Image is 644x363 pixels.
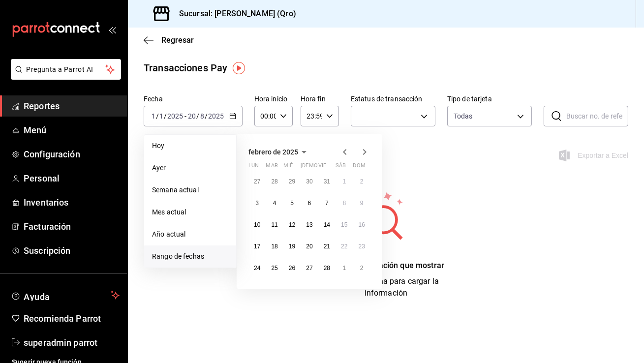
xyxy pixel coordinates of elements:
[254,96,293,103] label: Hora inicio
[353,194,370,212] button: 9 de febrero de 2025
[290,200,294,207] abbr: 5 de febrero de 2025
[289,221,295,228] abbr: 12 de febrero de 2025
[248,146,310,158] button: febrero de 2025
[152,229,228,240] span: Año actual
[447,96,532,103] label: Tipo de tarjeta
[324,243,330,250] abbr: 21 de febrero de 2025
[266,194,283,212] button: 4 de febrero de 2025
[266,238,283,255] button: 18 de febrero de 2025
[360,265,364,272] abbr: 2 de marzo de 2025
[353,216,370,234] button: 16 de febrero de 2025
[266,259,283,277] button: 25 de febrero de 2025
[289,265,295,272] abbr: 26 de febrero de 2025
[144,60,227,75] div: Transacciones Pay
[152,251,228,262] span: Rango de fechas
[24,244,120,257] span: Suscripción
[353,162,366,173] abbr: domingo
[283,259,301,277] button: 26 de febrero de 2025
[271,243,277,250] abbr: 18 de febrero de 2025
[289,178,295,185] abbr: 29 de enero de 2025
[24,312,120,325] span: Recomienda Parrot
[24,289,107,301] span: Ayuda
[336,194,353,212] button: 8 de febrero de 2025
[353,238,370,255] button: 23 de febrero de 2025
[266,173,283,190] button: 28 de enero de 2025
[566,106,628,126] input: Buscar no. de referencia
[289,243,295,250] abbr: 19 de febrero de 2025
[208,112,224,120] input: ----
[353,173,370,190] button: 2 de febrero de 2025
[342,178,346,185] abbr: 1 de febrero de 2025
[11,59,121,80] button: Pregunta a Parrot AI
[24,123,120,137] span: Menú
[360,178,364,185] abbr: 2 de febrero de 2025
[7,71,121,82] a: Pregunta a Parrot AI
[325,200,329,207] abbr: 7 de febrero de 2025
[318,216,336,234] button: 14 de febrero de 2025
[301,238,318,255] button: 20 de febrero de 2025
[353,259,370,277] button: 2 de marzo de 2025
[159,112,164,120] input: --
[171,8,296,20] h3: Sucursal: [PERSON_NAME] (Qro)
[342,200,346,207] abbr: 8 de febrero de 2025
[254,178,260,185] abbr: 27 de enero de 2025
[273,200,276,207] abbr: 4 de febrero de 2025
[254,243,260,250] abbr: 17 de febrero de 2025
[24,220,120,233] span: Facturación
[152,163,228,173] span: Ayer
[301,259,318,277] button: 27 de febrero de 2025
[359,221,365,228] abbr: 16 de febrero de 2025
[184,112,186,120] span: -
[306,178,312,185] abbr: 30 de enero de 2025
[144,35,194,45] button: Regresar
[336,238,353,255] button: 22 de febrero de 2025
[283,216,301,234] button: 12 de febrero de 2025
[283,173,301,190] button: 29 de enero de 2025
[271,178,277,185] abbr: 28 de enero de 2025
[187,112,196,120] input: --
[336,173,353,190] button: 1 de febrero de 2025
[161,35,194,45] span: Regresar
[283,162,293,173] abbr: miércoles
[336,216,353,234] button: 15 de febrero de 2025
[306,221,312,228] abbr: 13 de febrero de 2025
[233,62,245,74] button: Tooltip marker
[301,96,339,103] label: Hora fin
[254,265,260,272] abbr: 24 de febrero de 2025
[152,141,228,151] span: Hoy
[24,99,120,113] span: Reportes
[164,112,167,120] span: /
[144,96,243,103] label: Fecha
[248,173,266,190] button: 27 de enero de 2025
[167,112,184,120] input: ----
[248,259,266,277] button: 24 de febrero de 2025
[248,148,298,156] span: febrero de 2025
[341,221,347,228] abbr: 15 de febrero de 2025
[301,216,318,234] button: 13 de febrero de 2025
[318,194,336,212] button: 7 de febrero de 2025
[152,185,228,195] span: Semana actual
[205,112,208,120] span: /
[24,336,120,349] span: superadmin parrot
[248,238,266,255] button: 17 de febrero de 2025
[351,96,435,103] label: Estatus de transacción
[255,200,259,207] abbr: 3 de febrero de 2025
[24,172,120,185] span: Personal
[336,259,353,277] button: 1 de marzo de 2025
[359,243,365,250] abbr: 23 de febrero de 2025
[318,162,326,173] abbr: viernes
[266,216,283,234] button: 11 de febrero de 2025
[156,112,159,120] span: /
[152,207,228,217] span: Mes actual
[301,173,318,190] button: 30 de enero de 2025
[306,265,312,272] abbr: 27 de febrero de 2025
[454,111,473,121] div: Todas
[108,26,116,33] button: open_drawer_menu
[283,238,301,255] button: 19 de febrero de 2025
[318,173,336,190] button: 31 de enero de 2025
[27,64,106,75] span: Pregunta a Parrot AI
[151,112,156,120] input: --
[248,162,259,173] abbr: lunes
[308,200,311,207] abbr: 6 de febrero de 2025
[318,238,336,255] button: 21 de febrero de 2025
